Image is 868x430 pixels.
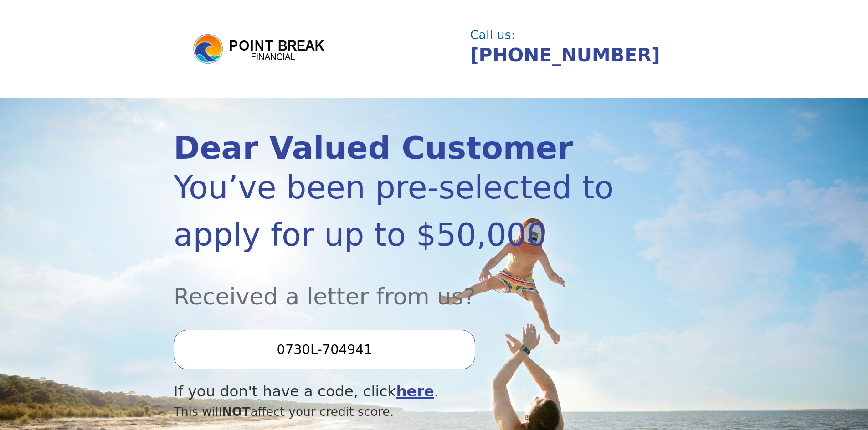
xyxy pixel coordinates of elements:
[470,44,660,66] a: [PHONE_NUMBER]
[174,132,616,164] div: Dear Valued Customer
[174,330,475,369] input: Enter your Offer Code:
[222,405,251,419] span: NOT
[470,29,687,41] div: Call us:
[174,258,616,314] div: Received a letter from us?
[174,380,616,403] div: If you don't have a code, click .
[174,403,616,421] div: This will affect your credit score.
[174,164,616,258] div: You’ve been pre-selected to apply for up to $50,000
[192,33,329,66] img: logo.png
[396,383,434,400] a: here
